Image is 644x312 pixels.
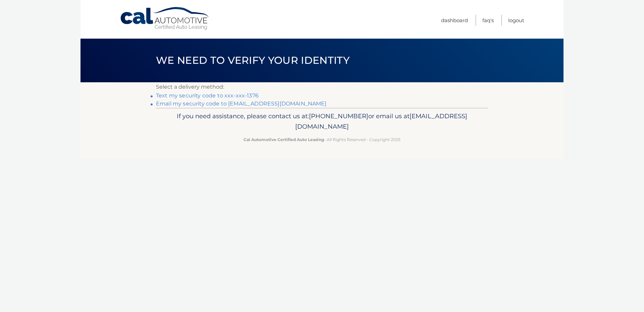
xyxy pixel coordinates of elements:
p: - All Rights Reserved - Copyright 2025 [160,136,484,143]
a: Cal Automotive [120,7,210,31]
a: FAQ's [482,15,494,26]
strong: Cal Automotive Certified Auto Leasing [244,137,324,142]
a: Email my security code to [EMAIL_ADDRESS][DOMAIN_NAME] [156,100,327,107]
p: If you need assistance, please contact us at: or email us at [160,111,484,132]
a: Dashboard [441,15,468,26]
span: We need to verify your identity [156,54,350,66]
span: [PHONE_NUMBER] [309,112,368,120]
p: Select a delivery method: [156,82,488,92]
a: Text my security code to xxx-xxx-1376 [156,92,259,99]
a: Logout [508,15,524,26]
